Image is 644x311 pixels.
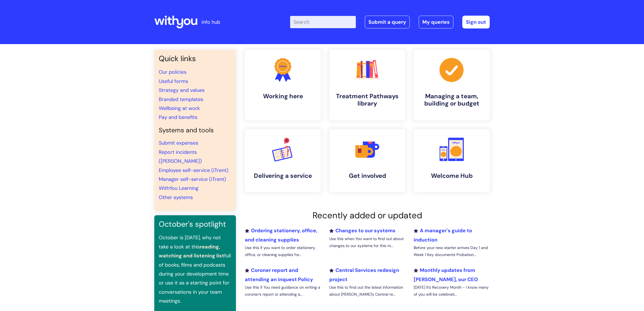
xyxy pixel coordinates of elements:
a: Coroner report and attending an inquest Policy [245,267,313,283]
p: Use this if you want to order stationery, office, or cleaning supplies for... [245,244,321,258]
a: Monthly updates from [PERSON_NAME], our CEO [414,267,478,283]
a: Manager self-service (iTrent) [159,176,226,183]
a: Get involved [329,129,405,192]
h4: Systems and tools [159,126,231,134]
a: Useful forms [159,78,188,85]
p: Use this to find out the latest information about [PERSON_NAME]'s Central re... [329,284,405,298]
a: Working here [245,50,321,120]
h3: October's spotlight [159,220,231,229]
p: Use this if You need guidance on writing a coroner’s report or attending a... [245,284,321,298]
a: WithYou Learning [159,185,198,192]
a: Welcome Hub [414,129,490,192]
p: info hub [202,18,220,27]
a: Submit a query [365,16,410,28]
h4: Treatment Pathways library [334,93,401,107]
a: Other systems [159,194,193,201]
a: Pay and benefits [159,114,197,121]
h4: Get involved [334,172,401,180]
div: | - [290,16,490,28]
p: Use this when You want to find out about changes to our systems for this m... [329,235,405,249]
h2: Recently added or updated [245,210,490,221]
h3: Quick links [159,54,231,63]
p: October is [DATE], why not take a look at this full of books, films and podcasts during your deve... [159,233,231,305]
a: Our policies [159,69,186,75]
h4: Managing a team, building or budget [418,93,485,107]
a: Branded templates [159,96,203,103]
a: Employee self-service (iTrent) [159,167,228,174]
a: Submit expenses [159,140,198,146]
a: My queries [419,16,453,28]
p: [DATE] It’s Recovery Month - I know many of you will be celebrati... [414,284,490,298]
a: Strategy and values [159,87,205,94]
p: Before your new starter arrives Day 1 and Week 1 Key documents Probation... [414,244,490,258]
a: Managing a team, building or budget [414,50,490,120]
a: Changes to our systems [329,227,396,234]
a: Sign out [462,16,490,28]
a: Central Services redesign project [329,267,399,283]
a: A manager's guide to induction [414,227,472,243]
a: Report incidents ([PERSON_NAME]) [159,149,202,164]
h4: Working here [249,93,316,100]
a: Wellbeing at work [159,105,200,112]
h4: Welcome Hub [418,172,485,180]
a: Delivering a service [245,129,321,192]
a: Treatment Pathways library [329,50,405,120]
input: Search [290,16,356,28]
h4: Delivering a service [249,172,316,180]
a: Ordering stationery, office, and cleaning supplies [245,227,317,243]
